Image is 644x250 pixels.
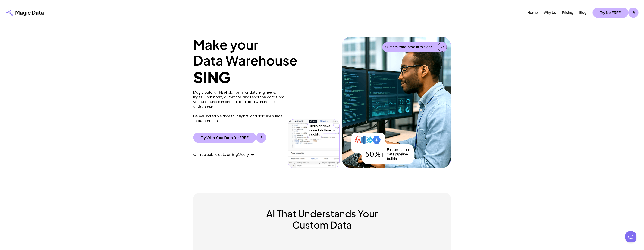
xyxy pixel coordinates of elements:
a: Custom transforms in minutes [382,42,447,52]
p: Try With Your Data for FREE [201,135,249,140]
a: Blog [579,10,586,15]
iframe: Toggle Customer Support [625,231,636,242]
p: Magic Data [15,9,44,16]
a: Why Us [544,10,556,15]
p: 50%+ [365,150,385,158]
a: Try With Your Data for FREE [193,133,266,143]
h2: AI That Understands Your Custom Data [258,208,386,230]
p: Magic Data is THE AI platform for data engineers. Ingest, transform, automate, and report on data... [193,90,286,123]
p: Finally achieve incredible time to insights [309,124,336,137]
p: Faster custom data pipeline builds [387,147,415,161]
p: Try for FREE [600,10,621,15]
h1: Make your Data Warehouse [193,37,340,68]
a: Try for FREE [592,8,638,18]
p: Custom transforms in minutes [385,45,432,49]
a: Pricing [562,10,573,15]
strong: SING [193,68,231,87]
a: Or free public data on BigQuery [193,152,254,157]
a: Home [528,10,538,15]
p: Or free public data on BigQuery [193,152,249,157]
